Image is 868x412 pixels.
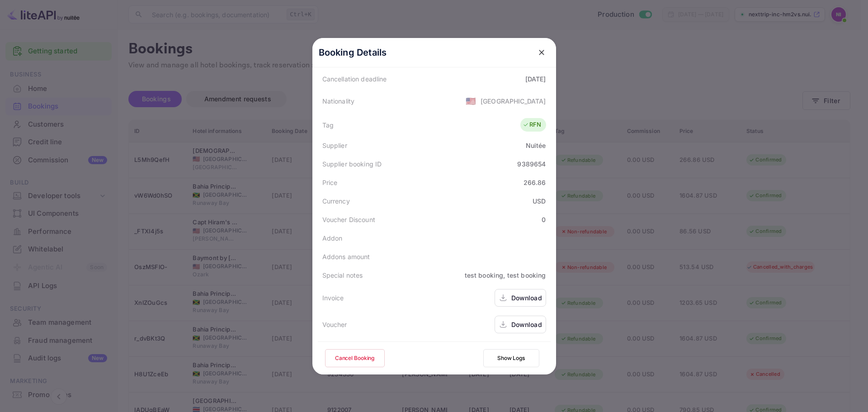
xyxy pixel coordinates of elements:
div: Supplier [322,141,347,150]
div: Download [511,320,542,329]
div: Nationality [322,96,355,106]
div: [GEOGRAPHIC_DATA] [481,96,546,106]
div: Supplier booking ID [322,159,382,169]
div: Voucher [322,320,347,329]
button: Show Logs [483,349,539,367]
div: Special notes [322,270,363,280]
div: [DATE] [525,74,546,84]
div: Addons amount [322,252,370,261]
div: Tag [322,120,334,130]
div: 266.86 [524,178,546,187]
div: Nuitée [526,141,546,150]
div: 0 [542,215,546,224]
div: 9389654 [517,159,546,169]
button: Cancel Booking [325,349,385,367]
div: Price [322,178,338,187]
div: Voucher Discount [322,215,375,224]
div: Currency [322,196,350,206]
p: Booking Details [319,46,387,59]
div: RFN [523,120,541,129]
div: Download [511,293,542,303]
div: Invoice [322,293,344,303]
button: close [533,44,550,61]
span: United States [466,93,476,109]
div: Addon [322,233,343,243]
div: USD [533,196,546,206]
div: Cancellation deadline [322,74,387,84]
div: test booking, test booking [465,270,546,280]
